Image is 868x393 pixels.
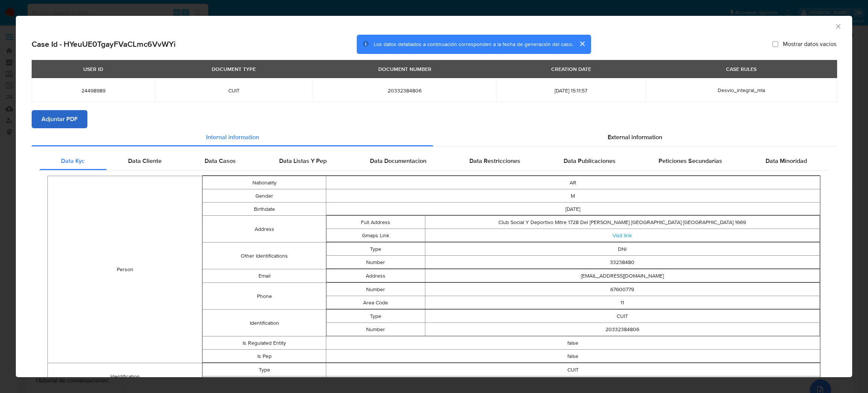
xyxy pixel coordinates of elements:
[279,157,327,165] span: Data Listas Y Pep
[326,229,425,242] td: Gmaps Link
[573,35,591,53] button: cerrar
[32,39,176,49] h2: Case Id - HYeuUE0TgayFVaCLmc6VvWYi
[203,203,326,216] td: Birthdate
[41,87,146,94] span: 24498989
[326,176,820,189] td: AR
[425,283,819,296] td: 67600779
[718,86,765,94] span: Desvio_integral_mla
[203,376,326,390] td: Number
[613,232,632,239] a: Visit link
[326,296,425,309] td: Area Code
[326,336,820,350] td: false
[203,283,326,310] td: Phone
[326,256,425,269] td: Number
[425,323,819,336] td: 20332384806
[40,152,828,170] div: Detailed internal info
[326,203,820,216] td: [DATE]
[326,283,425,296] td: Number
[425,256,819,269] td: 33238480
[766,157,807,165] span: Data Minoridad
[32,110,87,128] button: Adjuntar PDF
[659,157,722,165] span: Peticiones Secundarias
[326,189,820,203] td: M
[203,363,326,376] td: Type
[322,87,487,94] span: 20332384806
[206,133,259,141] span: Internal information
[608,133,662,141] span: External information
[834,23,841,29] button: Cerrar ventana
[205,157,236,165] span: Data Casos
[425,310,819,323] td: CUIT
[203,336,326,350] td: Is Regulated Entity
[783,40,836,48] span: Mostrar datos vacíos
[425,243,819,256] td: DNI
[48,363,202,390] td: Identification
[326,376,820,390] td: 20332384806
[326,363,820,376] td: CUIT
[203,189,326,203] td: Gender
[41,111,78,127] span: Adjuntar PDF
[326,323,425,336] td: Number
[164,87,304,94] span: CUIT
[374,63,436,75] div: DOCUMENT NUMBER
[506,87,636,94] span: [DATE] 15:11:57
[79,63,108,75] div: USER ID
[203,216,326,243] td: Address
[469,157,520,165] span: Data Restricciones
[61,157,85,165] span: Data Kyc
[772,41,778,47] input: Mostrar datos vacíos
[374,40,573,48] span: Los datos detallados a continuación corresponden a la fecha de generación del caso.
[326,243,425,256] td: Type
[128,157,162,165] span: Data Cliente
[721,63,761,75] div: CASE RULES
[425,216,819,229] td: Club Social Y Deportivo Mitre 1728 Del [PERSON_NAME] [GEOGRAPHIC_DATA] [GEOGRAPHIC_DATA] 1669
[370,157,426,165] span: Data Documentacion
[326,216,425,229] td: Full Address
[425,269,819,282] td: [EMAIL_ADDRESS][DOMAIN_NAME]
[203,350,326,363] td: Is Pep
[326,269,425,282] td: Address
[207,63,260,75] div: DOCUMENT TYPE
[203,176,326,189] td: Nationality
[326,350,820,363] td: false
[32,128,836,146] div: Detailed info
[48,176,202,363] td: Person
[326,310,425,323] td: Type
[203,243,326,269] td: Other Identifications
[203,269,326,283] td: Email
[203,310,326,336] td: Identification
[425,296,819,309] td: 11
[16,16,852,377] div: closure-recommendation-modal
[547,63,596,75] div: CREATION DATE
[564,157,616,165] span: Data Publicaciones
